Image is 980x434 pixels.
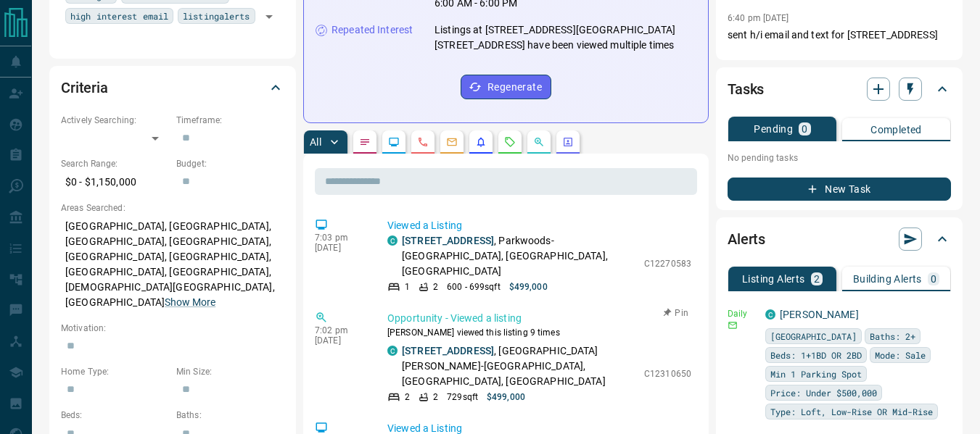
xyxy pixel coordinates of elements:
[931,274,936,284] p: 0
[814,274,820,284] p: 2
[870,329,915,343] span: Baths: 2+
[387,235,398,246] div: condos.ca
[475,136,487,148] svg: Listing Alerts
[446,136,458,148] svg: Emails
[405,280,410,293] p: 1
[359,136,371,148] svg: Notes
[728,178,951,201] button: New Task
[315,233,366,243] p: 7:03 pm
[870,125,922,135] p: Completed
[402,345,494,356] a: [STREET_ADDRESS]
[770,404,933,419] span: Type: Loft, Low-Rise OR Mid-Rise
[780,309,859,320] a: [PERSON_NAME]
[388,136,400,148] svg: Lead Browsing Activity
[61,322,284,335] p: Motivation:
[655,306,697,320] button: Pin
[61,70,284,105] div: Criteria
[770,385,877,400] span: Price: Under $500,000
[417,136,429,148] svg: Calls
[504,136,516,148] svg: Requests
[875,348,926,362] span: Mode: Sale
[770,329,857,343] span: [GEOGRAPHIC_DATA]
[754,124,793,134] p: Pending
[644,257,691,270] p: C12270583
[310,137,321,147] p: All
[765,309,775,320] div: condos.ca
[61,409,169,422] p: Beds:
[447,391,478,404] p: 729 sqft
[61,114,169,127] p: Actively Searching:
[447,280,500,293] p: 600 - 699 sqft
[487,391,525,404] p: $499,000
[853,274,922,284] p: Building Alerts
[742,274,805,284] p: Listing Alerts
[176,114,284,127] p: Timeframe:
[728,28,951,43] p: sent h/i email and text for [STREET_ADDRESS]
[728,13,789,23] p: 6:40 pm [DATE]
[644,367,691,380] p: C12310650
[402,343,637,389] p: , [GEOGRAPHIC_DATA][PERSON_NAME]-[GEOGRAPHIC_DATA], [GEOGRAPHIC_DATA], [GEOGRAPHIC_DATA]
[387,218,691,233] p: Viewed a Listing
[405,391,410,404] p: 2
[70,9,168,23] span: high interest email
[533,136,545,148] svg: Opportunities
[802,124,807,134] p: 0
[433,280,438,293] p: 2
[728,78,764,101] h2: Tasks
[728,147,951,169] p: No pending tasks
[770,367,862,381] span: Min 1 Parking Spot
[435,22,696,53] p: Listings at [STREET_ADDRESS][GEOGRAPHIC_DATA][STREET_ADDRESS] have been viewed multiple times
[61,157,169,170] p: Search Range:
[315,243,366,253] p: [DATE]
[387,326,691,339] p: [PERSON_NAME] viewed this listing 9 times
[728,72,951,107] div: Tasks
[728,320,738,330] svg: Email
[728,307,757,320] p: Daily
[315,325,366,335] p: 7:02 pm
[387,311,691,326] p: Opportunity - Viewed a listing
[433,391,438,404] p: 2
[402,235,494,246] a: [STREET_ADDRESS]
[61,170,169,194] p: $0 - $1,150,000
[332,22,413,38] p: Repeated Interest
[176,157,284,170] p: Budget:
[61,365,169,378] p: Home Type:
[728,228,765,251] h2: Alerts
[562,136,574,148] svg: Agent Actions
[402,233,637,279] p: , Parkwoods-[GEOGRAPHIC_DATA], [GEOGRAPHIC_DATA], [GEOGRAPHIC_DATA]
[770,348,862,362] span: Beds: 1+1BD OR 2BD
[387,346,398,356] div: condos.ca
[61,201,284,214] p: Areas Searched:
[176,365,284,378] p: Min Size:
[176,409,284,422] p: Baths:
[61,76,108,99] h2: Criteria
[165,295,215,310] button: Show More
[509,280,548,293] p: $499,000
[461,75,551,99] button: Regenerate
[315,335,366,346] p: [DATE]
[183,9,250,23] span: listingalerts
[61,214,284,314] p: [GEOGRAPHIC_DATA], [GEOGRAPHIC_DATA], [GEOGRAPHIC_DATA], [GEOGRAPHIC_DATA], [GEOGRAPHIC_DATA], [G...
[728,222,951,256] div: Alerts
[259,7,279,27] button: Open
